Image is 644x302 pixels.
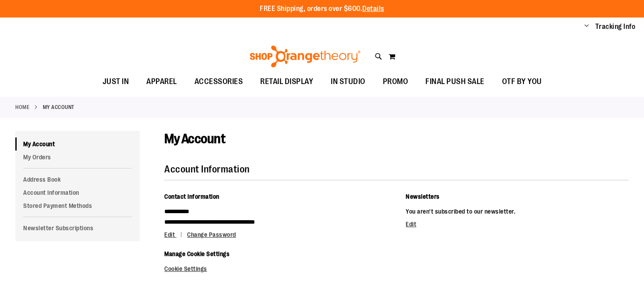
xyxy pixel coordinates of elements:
span: Contact Information [164,193,219,200]
strong: Account Information [164,164,250,175]
a: PROMO [374,72,417,92]
a: Address Book [15,173,140,186]
span: Edit [164,231,175,238]
a: Details [362,5,384,13]
a: OTF BY YOU [493,72,551,92]
a: JUST IN [94,72,138,92]
a: Cookie Settings [164,265,207,272]
a: Account Information [15,186,140,199]
a: Home [15,103,29,111]
a: Change Password [187,231,236,238]
button: Account menu [584,22,589,31]
p: You aren't subscribed to our newsletter. [406,206,629,217]
a: APPAREL [138,72,186,92]
span: IN STUDIO [331,72,365,91]
a: RETAIL DISPLAY [251,72,322,92]
span: PROMO [383,72,408,91]
a: IN STUDIO [322,72,374,92]
img: Shop Orangetheory [248,46,362,67]
a: ACCESSORIES [186,72,252,92]
span: JUST IN [103,72,129,91]
span: FINAL PUSH SALE [425,72,485,91]
span: RETAIL DISPLAY [260,72,313,91]
p: FREE Shipping, orders over $600. [260,4,384,14]
a: Tracking Info [595,22,636,32]
a: My Orders [15,151,140,164]
a: Newsletter Subscriptions [15,221,140,235]
span: Newsletters [406,193,440,200]
span: OTF BY YOU [502,72,542,91]
a: FINAL PUSH SALE [417,72,493,92]
strong: My Account [43,103,74,111]
span: ACCESSORIES [195,72,243,91]
a: Stored Payment Methods [15,199,140,212]
span: My Account [164,131,225,146]
span: APPAREL [146,72,177,91]
a: My Account [15,137,140,151]
a: Edit [164,231,186,238]
span: Manage Cookie Settings [164,250,230,257]
a: Edit [406,221,416,228]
